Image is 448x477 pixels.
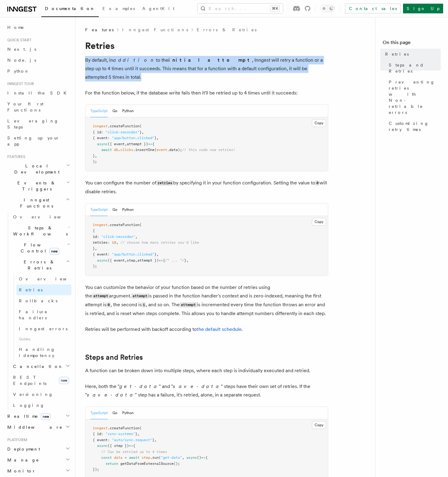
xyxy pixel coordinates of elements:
[7,136,60,146] span: Setting up your app
[99,2,139,16] a: Examples
[97,235,99,239] span: :
[19,309,48,320] span: Failure handlers
[120,462,174,466] span: getDataFromExternalSource
[11,273,71,361] div: Errors & Retries
[184,258,186,263] span: }
[93,160,97,164] span: );
[7,69,29,74] span: Python
[13,375,47,386] span: REST Endpoints
[135,235,137,239] span: ,
[7,47,36,52] span: Next.js
[5,424,63,430] span: Middleware
[122,105,134,117] button: Python
[108,223,140,227] span: .createFunction
[125,258,127,263] span: ,
[92,293,109,299] code: attempt
[102,6,135,11] span: Examples
[93,246,95,251] span: }
[159,455,161,460] span: (
[389,120,441,132] span: Customizing retry times
[93,438,108,442] span: { event
[198,4,283,13] button: Search...⌘K
[93,235,97,239] span: id
[11,242,67,254] span: Flow Control
[93,154,95,158] span: }
[16,334,71,344] span: Guides
[106,302,111,307] code: 0
[13,392,53,397] span: Versioning
[139,2,178,16] a: AgentKit
[101,235,135,239] span: "click-recorder"
[19,276,81,281] span: Overview
[5,115,71,132] a: Leveraging Steps
[101,455,112,460] span: const
[97,258,108,263] span: async
[93,130,101,134] span: { id
[101,450,167,454] span: // Can be retried up to 4 times
[93,223,108,227] span: inngest
[150,455,159,460] span: .run
[142,130,144,134] span: ,
[383,39,441,49] h4: On this page
[174,462,180,466] span: ();
[16,284,71,295] a: Retries
[108,252,110,256] span: :
[122,27,188,33] a: Inngest Functions
[112,252,154,256] span: "app/button.clicked"
[93,240,108,245] span: retries
[97,444,108,448] span: async
[108,142,125,146] span: ({ event
[122,204,134,216] button: Python
[142,455,150,460] span: step
[16,306,71,323] a: Failure handlers
[152,142,154,146] span: {
[389,79,441,115] span: Preventing retries with Non-retriable errors
[154,148,157,152] span: (
[186,455,197,460] span: async
[182,455,184,460] span: ,
[142,6,174,11] span: AgentKit
[93,252,108,256] span: { event
[125,142,127,146] span: ,
[312,119,326,127] button: Copy
[112,438,152,442] span: "auto/sync.request"
[161,455,182,460] span: "get-data"
[122,407,134,419] button: Python
[5,132,71,149] a: Setting up your app
[85,283,328,318] p: You can customize the behavior of your function based on the number of retries using the argument...
[108,240,110,245] span: :
[133,148,154,152] span: .insertOne
[45,6,95,11] span: Documentation
[112,407,117,419] button: Go
[108,136,110,140] span: :
[182,148,235,152] span: // this code now retries!
[11,363,63,369] span: Cancellation
[5,455,71,465] button: Manage
[5,66,71,77] a: Python
[389,62,441,74] span: Steps and Retries
[120,240,199,245] span: // choose how many retries you'd like
[385,51,409,57] span: Retries
[85,353,143,362] a: Steps and Retries
[16,323,71,334] a: Inngest errors
[11,239,71,256] button: Flow Controlnew
[97,142,108,146] span: async
[11,211,71,222] a: Overview
[5,180,66,192] span: Events & Triggers
[11,372,71,389] a: REST Endpointsnew
[118,148,120,152] span: .
[129,444,133,448] span: =>
[16,295,71,306] a: Rollbacks
[5,38,31,43] span: Quick start
[11,259,66,271] span: Errors & Retries
[140,426,142,430] span: (
[112,105,117,117] button: Go
[113,57,156,63] em: addition
[168,57,252,63] strong: initial attempt
[93,228,95,233] span: {
[105,462,118,466] span: return
[7,58,36,63] span: Node.js
[5,88,71,98] a: Install the SDK
[7,118,59,129] span: Leveraging Steps
[85,56,328,81] p: By default, in to the , Inngest will retry a function or a step up to 4 times until it succeeds. ...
